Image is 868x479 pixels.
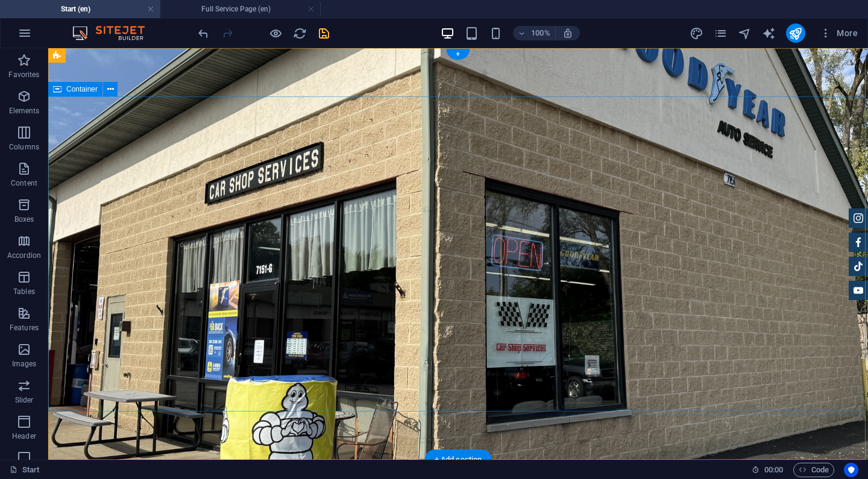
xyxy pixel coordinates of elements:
button: undo [196,26,210,40]
span: Container [66,86,98,93]
a: Click to cancel selection. Double-click to open Pages [10,463,40,477]
i: Pages (Ctrl+Alt+S) [714,27,728,40]
span: 00 00 [764,463,783,477]
span: More [820,27,858,39]
i: Publish [788,27,802,40]
h6: 100% [531,26,550,40]
p: Accordion [7,251,41,260]
p: Images [12,359,37,369]
h4: Full Service Page (en) [160,2,321,16]
button: Code [793,463,834,477]
div: + [446,49,470,60]
i: Undo: Change pages (Ctrl+Z) [197,27,210,40]
span: : [773,465,775,474]
button: save [316,26,331,40]
i: Save (Ctrl+S) [317,27,331,40]
p: Content [11,178,37,188]
p: Favorites [8,70,39,80]
div: + Add section [425,449,492,470]
p: Header [12,431,36,441]
h6: Session time [752,463,784,477]
button: navigator [738,26,752,40]
button: text_generator [762,26,776,40]
p: Boxes [14,214,34,224]
button: reload [292,26,307,40]
p: Slider [15,395,34,405]
i: AI Writer [762,27,776,40]
span: Code [799,463,829,477]
button: Usercentrics [844,463,858,477]
p: Elements [9,106,40,116]
p: Features [10,323,39,333]
img: Editor Logo [69,26,160,40]
p: Columns [9,142,39,152]
button: 100% [513,26,556,40]
button: design [690,26,704,40]
button: More [815,23,863,43]
button: publish [786,23,805,43]
p: Tables [13,287,35,296]
button: pages [714,26,728,40]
